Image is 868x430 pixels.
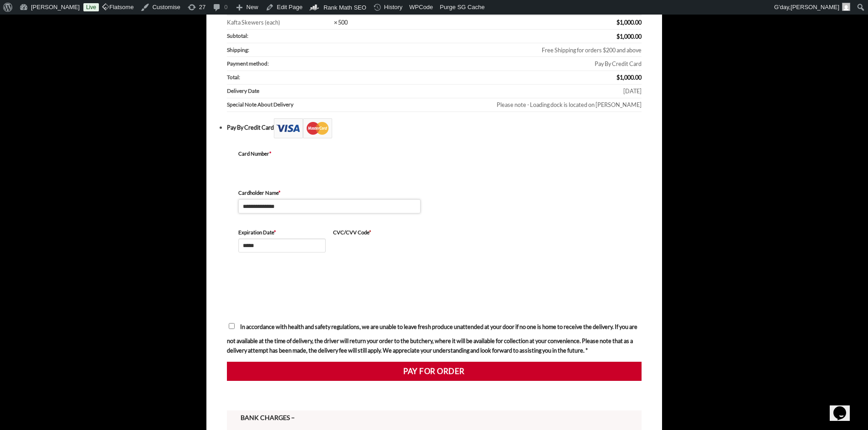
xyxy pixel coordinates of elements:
[227,323,637,354] span: In accordance with health and safety regulations, we are unable to leave fresh produce unattended...
[238,150,421,158] label: Card Number
[227,57,367,71] th: Payment method:
[367,43,642,57] td: Free Shipping for orders $200 and above
[616,74,642,81] bdi: 1,000.00
[227,43,367,57] th: Shipping:
[227,71,367,85] th: Total:
[241,414,295,421] strong: BANK CHARGES –
[616,33,642,40] bdi: 1,000.00
[238,228,326,237] label: Expiration Date
[616,19,620,26] span: $
[367,98,642,112] td: Please note - Loading dock is located on [PERSON_NAME]
[274,118,332,138] img: Checkout
[229,323,235,329] input: In accordance with health and safety regulations, we are unable to leave fresh produce unattended...
[842,3,850,11] img: Avatar of Zacky Kawtharani
[830,394,859,421] iframe: chat widget
[227,85,367,98] th: Delivery Date
[83,3,99,11] a: Live
[334,19,348,26] strong: × 500
[791,4,839,10] span: [PERSON_NAME]
[269,151,272,157] abbr: required
[367,85,642,98] td: [DATE]
[227,362,642,381] button: Pay for order
[324,4,366,11] span: Rank Math SEO
[227,98,367,112] th: Special Note About Delivery
[333,228,421,237] label: CVC/CVV Code
[616,33,620,40] span: $
[367,57,642,71] td: Pay By Credit Card
[227,124,332,131] label: Pay By Credit Card
[227,30,367,43] th: Subtotal:
[238,189,421,197] label: Cardholder Name
[227,16,331,30] td: Kafta Skewers (each)
[278,190,281,196] abbr: required
[274,229,276,235] abbr: required
[616,19,642,26] bdi: 1,000.00
[369,229,371,235] abbr: required
[616,74,620,81] span: $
